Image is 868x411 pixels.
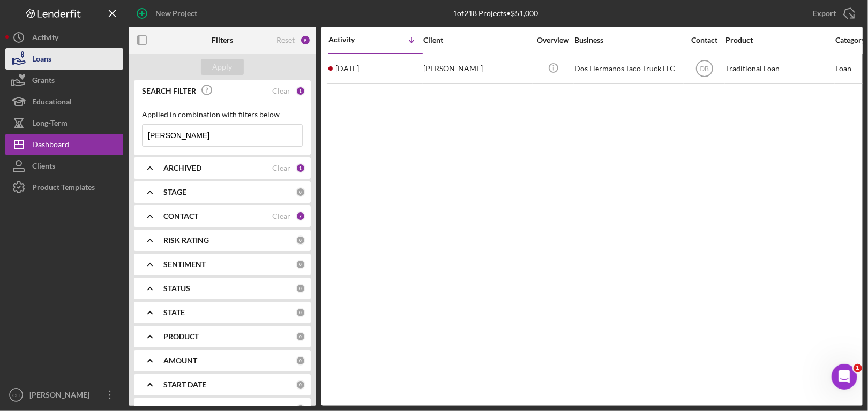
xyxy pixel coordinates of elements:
[5,177,123,198] button: Product Templates
[163,164,201,172] b: ARCHIVED
[533,36,573,44] div: Overview
[212,36,233,44] b: Filters
[5,70,123,91] button: Grants
[296,308,305,317] div: 0
[32,155,55,179] div: Clients
[163,236,209,245] b: RISK RATING
[802,3,863,24] button: Export
[725,36,833,44] div: Product
[272,87,290,95] div: Clear
[163,332,199,341] b: PRODUCT
[32,91,72,115] div: Educational
[163,188,186,196] b: STAGE
[5,155,123,177] button: Clients
[700,65,709,73] text: DB
[201,59,244,75] button: Apply
[32,112,68,136] div: Long-Term
[12,392,20,398] text: CH
[5,48,123,70] button: Loans
[5,384,123,406] button: CH[PERSON_NAME]
[296,187,305,197] div: 0
[423,55,530,83] div: [PERSON_NAME]
[574,36,682,44] div: Business
[335,64,359,73] time: 2025-06-18 20:34
[574,55,682,83] div: Dos Hermanos Taco Truck LLC
[300,35,311,45] div: 9
[5,134,123,155] button: Dashboard
[272,164,290,172] div: Clear
[296,211,305,221] div: 7
[725,55,833,83] div: Traditional Loan
[272,212,290,220] div: Clear
[142,110,303,119] div: Applied in combination with filters below
[296,163,305,173] div: 1
[163,308,185,317] b: STATE
[296,260,305,269] div: 0
[276,36,295,44] div: Reset
[5,91,123,112] button: Educational
[142,87,196,95] b: SEARCH FILTER
[32,177,95,201] div: Product Templates
[296,235,305,245] div: 0
[813,3,836,24] div: Export
[163,260,206,269] b: SENTIMENT
[32,48,51,72] div: Loans
[328,35,376,44] div: Activity
[423,36,530,44] div: Client
[5,27,123,48] button: Activity
[163,356,197,365] b: AMOUNT
[296,380,305,390] div: 0
[296,86,305,96] div: 1
[32,134,69,158] div: Dashboard
[684,36,724,44] div: Contact
[453,9,538,18] div: 1 of 218 Projects • $51,000
[163,212,198,220] b: CONTACT
[27,384,96,408] div: [PERSON_NAME]
[296,356,305,366] div: 0
[155,3,197,24] div: New Project
[129,3,208,24] button: New Project
[296,284,305,293] div: 0
[213,59,233,75] div: Apply
[296,332,305,341] div: 0
[163,284,190,293] b: STATUS
[5,112,123,134] button: Long-Term
[163,380,206,389] b: START DATE
[32,27,58,51] div: Activity
[32,70,55,94] div: Grants
[832,364,857,390] iframe: Intercom live chat
[854,364,862,372] span: 1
